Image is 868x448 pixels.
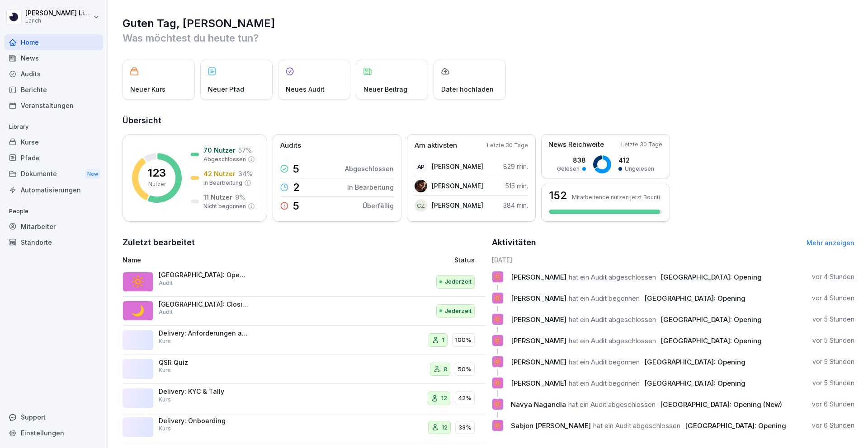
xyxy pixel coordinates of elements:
[123,326,486,355] a: Delivery: Anforderungen an den Partner (Hygiene und Sign Criteria)Kurs1100%
[123,236,486,249] h2: Zuletzt bearbeitet
[685,421,786,430] span: [GEOGRAPHIC_DATA]: Opening
[493,377,502,389] p: 🔆
[511,400,566,409] span: Navya Nagandla
[493,334,502,347] p: 🔆
[493,313,502,326] p: 🔆
[511,421,591,430] span: Sabjon [PERSON_NAME]
[415,180,427,192] img: lbqg5rbd359cn7pzouma6c8b.png
[443,365,447,374] p: 8
[505,181,528,191] p: 515 min.
[445,277,472,286] p: Jederzeit
[557,155,586,165] p: 838
[812,378,854,387] p: vor 5 Stunden
[203,202,246,210] p: Nicht begonnen
[203,192,232,202] p: 11 Nutzer
[5,66,103,82] a: Audits
[511,315,566,324] span: [PERSON_NAME]
[493,419,502,432] p: 🔆
[454,255,475,265] p: Status
[660,315,762,324] span: [GEOGRAPHIC_DATA]: Opening
[812,315,854,324] p: vor 5 Stunden
[569,315,656,324] span: hat ein Audit abgeschlossen
[415,199,427,212] div: CZ
[347,182,394,192] p: In Bearbeitung
[280,140,301,151] p: Audits
[293,163,299,174] p: 5
[5,219,103,234] a: Mitarbeiter
[5,82,103,98] a: Berichte
[159,396,171,404] p: Kurs
[503,201,528,210] p: 384 min.
[148,168,166,178] p: 123
[159,366,171,374] p: Kurs
[660,273,762,281] span: [GEOGRAPHIC_DATA]: Opening
[85,169,100,179] div: New
[208,84,244,94] p: Neuer Pfad
[25,18,91,24] p: Lanch
[203,155,246,163] p: Abgeschlossen
[618,155,654,165] p: 412
[432,181,483,191] p: [PERSON_NAME]
[511,273,566,281] span: [PERSON_NAME]
[442,423,448,432] p: 12
[5,425,103,441] a: Einstellungen
[415,140,457,151] p: Am aktivsten
[458,394,472,403] p: 42%
[445,307,472,316] p: Jederzeit
[5,409,103,425] div: Support
[5,150,103,166] a: Pfade
[644,379,745,387] span: [GEOGRAPHIC_DATA]: Opening
[5,98,103,113] a: Veranstaltungen
[458,423,472,432] p: 33%
[557,165,580,173] p: Gelesen
[492,255,855,265] h6: [DATE]
[511,294,566,303] span: [PERSON_NAME]
[293,182,300,193] p: 2
[363,201,394,210] p: Überfällig
[238,145,252,155] p: 57 %
[621,140,662,149] p: Letzte 30 Tage
[493,292,502,304] p: 🔆
[458,365,472,374] p: 50%
[131,274,145,290] p: 🔆
[123,255,350,265] p: Name
[159,329,249,337] p: Delivery: Anforderungen an den Partner (Hygiene und Sign Criteria)
[5,120,103,134] p: Library
[569,379,640,387] span: hat ein Audit begonnen
[660,336,762,345] span: [GEOGRAPHIC_DATA]: Opening
[123,114,854,127] h2: Übersicht
[5,166,103,182] a: DokumenteNew
[812,294,854,303] p: vor 4 Stunden
[123,31,854,45] p: Was möchtest du heute tun?
[493,398,502,411] p: 🔆
[5,50,103,66] a: News
[812,272,854,281] p: vor 4 Stunden
[568,400,656,409] span: hat ein Audit abgeschlossen
[203,179,242,187] p: In Bearbeitung
[807,239,854,247] a: Mehr anzeigen
[487,141,528,149] p: Letzte 30 Tage
[5,166,103,182] div: Dokumente
[363,84,407,94] p: Neuer Beitrag
[5,204,103,219] p: People
[5,234,103,250] a: Standorte
[511,358,566,366] span: [PERSON_NAME]
[345,164,394,173] p: Abgeschlossen
[159,425,171,433] p: Kurs
[148,180,166,188] p: Nutzer
[432,162,483,171] p: [PERSON_NAME]
[159,279,173,287] p: Audit
[123,384,486,413] a: Delivery: KYC & TallyKurs1242%
[159,387,249,396] p: Delivery: KYC & Tally
[203,145,236,155] p: 70 Nutzer
[5,134,103,150] a: Kurse
[159,337,171,345] p: Kurs
[644,358,745,366] span: [GEOGRAPHIC_DATA]: Opening
[123,16,854,31] h1: Guten Tag, [PERSON_NAME]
